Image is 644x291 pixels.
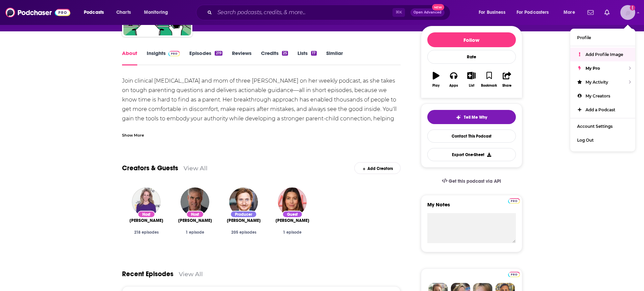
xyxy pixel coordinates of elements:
[179,270,203,278] a: View All
[144,8,168,17] span: Monitoring
[129,218,163,223] span: [PERSON_NAME]
[570,29,635,151] ul: Show profile menu
[570,119,635,133] a: Account Settings
[570,48,635,61] a: Add Profile Image
[112,7,135,18] a: Charts
[620,5,635,20] img: User Profile
[79,7,113,18] button: open menu
[445,67,462,92] button: Apps
[586,80,608,85] span: My Activity
[479,8,505,17] span: For Business
[178,218,212,223] a: Jonathan Haidt
[436,173,507,190] a: Get this podcast via API
[577,138,594,143] span: Log Out
[202,5,457,20] div: Search podcasts, credits, & more...
[84,8,104,17] span: Podcasts
[427,50,516,64] div: Rate
[297,50,316,65] a: Lists17
[261,50,288,65] a: Credits25
[147,50,180,65] a: InsightsPodchaser Pro
[122,76,401,142] div: Join clinical [MEDICAL_DATA] and mom of three [PERSON_NAME] on her weekly podcast, as she takes o...
[227,218,261,223] span: [PERSON_NAME]
[282,51,288,56] div: 25
[276,218,309,223] a: Jessica Biel
[427,32,516,47] button: Follow
[326,50,343,65] a: Similar
[392,8,405,17] span: ⌘ K
[354,162,401,174] div: Add Creators
[181,187,209,216] img: Jonathan Haidt
[620,5,635,20] span: Logged in as lkrain
[184,165,208,172] a: View All
[432,84,439,88] div: Play
[508,272,520,277] img: Podchaser Pro
[480,67,498,92] button: Bookmark
[498,67,516,92] button: Share
[413,11,442,14] span: Open Advanced
[232,50,252,65] a: Reviews
[282,211,303,218] div: Guest
[564,8,575,17] span: More
[168,51,180,56] img: Podchaser Pro
[189,50,222,65] a: Episodes219
[427,129,516,143] a: Contact This Podcast
[586,66,600,71] span: My Pro
[517,8,549,17] span: For Podcasters
[138,211,155,218] div: Host
[276,218,309,223] span: [PERSON_NAME]
[229,187,258,216] img: Brad Gage
[215,51,222,56] div: 219
[508,198,520,204] img: Podchaser Pro
[410,8,445,17] button: Open AdvancedNew
[127,230,165,235] div: 218 episodes
[427,201,516,213] label: My Notes
[427,110,516,124] button: tell me why sparkleTell Me Why
[502,84,511,88] div: Share
[129,218,163,223] a: Dr. Becky Kennedy
[122,164,178,172] a: Creators & Guests
[508,271,520,277] a: Pro website
[602,7,612,18] a: Show notifications dropdown
[512,7,559,18] button: open menu
[570,31,635,45] a: Profile
[469,84,474,88] div: List
[462,67,480,92] button: List
[227,218,261,223] a: Brad Gage
[278,187,307,216] img: Jessica Biel
[427,148,516,161] button: Export One-Sheet
[456,115,461,120] img: tell me why sparkle
[122,50,137,65] a: About
[122,270,173,278] a: Recent Episodes
[176,230,214,235] div: 1 episode
[570,103,635,117] a: Add a Podcast
[186,211,204,218] div: Host
[230,211,257,218] div: Producer
[215,7,392,18] input: Search podcasts, credits, & more...
[577,35,591,40] span: Profile
[139,7,177,18] button: open menu
[464,115,487,120] span: Tell Me Why
[132,187,161,216] img: Dr. Becky Kennedy
[273,230,311,235] div: 1 episode
[508,197,520,204] a: Pro website
[432,4,444,10] span: New
[559,7,583,18] button: open menu
[449,84,458,88] div: Apps
[586,93,610,98] span: My Creators
[116,8,131,17] span: Charts
[630,5,635,10] svg: Add a profile image
[449,178,501,184] span: Get this podcast via API
[5,6,70,19] img: Podchaser - Follow, Share and Rate Podcasts
[577,124,613,129] span: Account Settings
[311,51,316,56] div: 17
[570,89,635,103] a: My Creators
[225,230,263,235] div: 205 episodes
[586,52,623,57] span: Add Profile Image
[178,218,212,223] span: [PERSON_NAME]
[620,5,635,20] button: Show profile menu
